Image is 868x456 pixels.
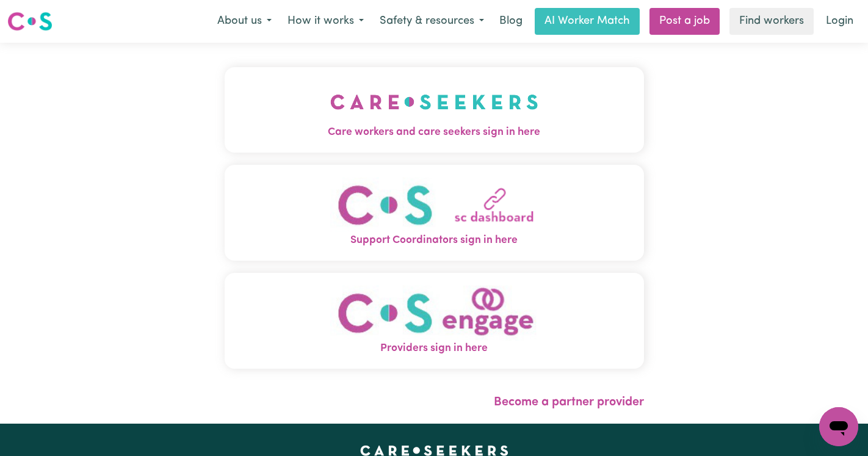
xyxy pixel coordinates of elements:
button: Care workers and care seekers sign in here [225,67,644,153]
img: Careseekers logo [7,10,52,32]
button: Safety & resources [372,9,492,34]
span: Providers sign in here [225,341,644,356]
span: Support Coordinators sign in here [225,233,644,248]
a: Careseekers home page [360,446,508,455]
a: Post a job [649,8,720,35]
a: Become a partner provider [494,396,644,408]
button: How it works [280,9,372,34]
a: Blog [492,8,530,35]
button: About us [209,9,280,34]
a: Careseekers logo [7,7,52,35]
a: AI Worker Match [535,8,640,35]
a: Login [819,8,861,35]
a: Find workers [729,8,814,35]
iframe: Button to launch messaging window [819,407,858,446]
span: Care workers and care seekers sign in here [225,125,644,140]
button: Support Coordinators sign in here [225,165,644,261]
button: Providers sign in here [225,273,644,369]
